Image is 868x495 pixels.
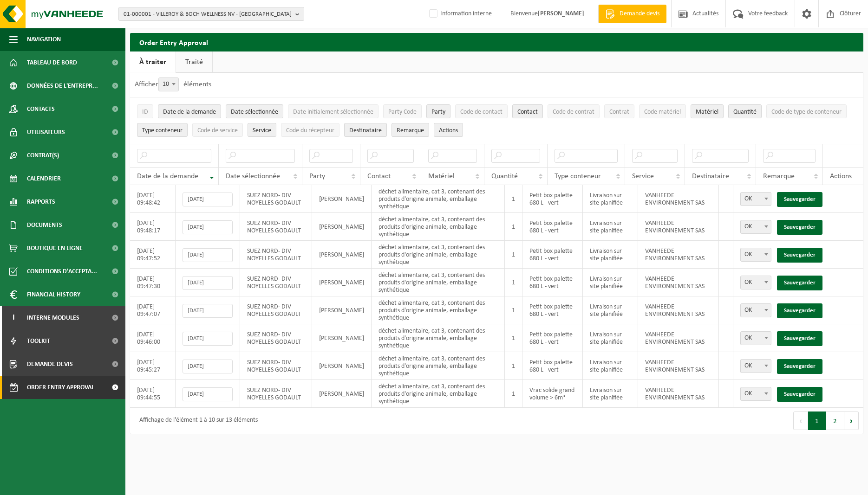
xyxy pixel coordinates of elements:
td: 1 [505,352,522,380]
span: Date initialement sélectionnée [293,109,373,116]
button: 01-000001 - VILLEROY & BOCH WELLNESS NV - [GEOGRAPHIC_DATA] [118,7,304,21]
td: Livraison sur site planifiée [583,296,639,324]
td: SUEZ NORD- DIV NOYELLES GODAULT [240,185,312,213]
span: Utilisateurs [27,121,65,144]
td: déchet alimentaire, cat 3, contenant des produits d'origine animale, emballage synthétique [372,213,505,241]
button: ContactContact: Activate to sort [512,104,543,118]
span: Date sélectionnée [231,109,278,116]
td: [DATE] 09:45:27 [130,352,176,380]
span: Party Code [388,109,417,116]
a: Sauvegarder [777,359,822,374]
span: OK [741,387,771,400]
button: IDID: Activate to sort [137,104,153,118]
td: SUEZ NORD- DIV NOYELLES GODAULT [240,269,312,296]
span: Date de la demande [163,109,216,116]
span: OK [740,303,771,317]
span: OK [741,276,771,289]
span: OK [740,387,771,401]
td: SUEZ NORD- DIV NOYELLES GODAULT [240,241,312,269]
span: Contact [367,173,391,180]
td: VANHEEDE ENVIRONNEMENT SAS [638,380,719,408]
td: Petit box palette 680 L - vert [522,296,582,324]
h2: Order Entry Approval [130,33,863,51]
td: [DATE] 09:48:42 [130,185,176,213]
button: Type conteneurType conteneur: Activate to sort [137,123,188,137]
span: OK [740,192,771,206]
td: déchet alimentaire, cat 3, contenant des produits d'origine animale, emballage synthétique [372,324,505,352]
span: Type conteneur [142,127,183,134]
a: À traiter [130,51,176,73]
button: Code de serviceCode de service: Activate to sort [192,123,243,137]
span: Date de la demande [137,173,198,180]
a: Demande devis [598,5,666,23]
td: Livraison sur site planifiée [583,352,639,380]
td: VANHEEDE ENVIRONNEMENT SAS [638,185,719,213]
span: Documents [27,213,62,237]
td: 1 [505,380,522,408]
span: Tableau de bord [27,51,77,74]
span: Service [253,127,271,134]
button: Code matérielCode matériel: Activate to sort [639,104,686,118]
span: Conditions d'accepta... [27,260,97,283]
td: [PERSON_NAME] [312,296,372,324]
span: Contrat(s) [27,144,59,167]
td: [PERSON_NAME] [312,185,372,213]
span: Matériel [696,109,718,116]
td: 1 [505,213,522,241]
span: OK [741,248,771,261]
span: Service [632,173,654,180]
td: SUEZ NORD- DIV NOYELLES GODAULT [240,213,312,241]
span: Boutique en ligne [27,237,83,260]
td: VANHEEDE ENVIRONNEMENT SAS [638,352,719,380]
td: [PERSON_NAME] [312,269,372,296]
td: Livraison sur site planifiée [583,213,639,241]
td: VANHEEDE ENVIRONNEMENT SAS [638,241,719,269]
button: Party CodeParty Code: Activate to sort [383,104,422,118]
td: Livraison sur site planifiée [583,185,639,213]
a: Sauvegarder [777,303,822,318]
span: Contrat [609,109,629,116]
td: 1 [505,296,522,324]
td: 1 [505,269,522,296]
td: Petit box palette 680 L - vert [522,352,582,380]
span: 01-000001 - VILLEROY & BOCH WELLNESS NV - [GEOGRAPHIC_DATA] [124,7,292,21]
span: Type conteneur [555,173,601,180]
span: OK [741,220,771,233]
span: Actions [830,173,852,180]
td: déchet alimentaire, cat 3, contenant des produits d'origine animale, emballage synthétique [372,241,505,269]
button: Date initialement sélectionnéeDate initialement sélectionnée: Activate to sort [288,104,379,118]
td: [PERSON_NAME] [312,213,372,241]
span: Demande devis [617,9,662,19]
td: [DATE] 09:47:30 [130,269,176,296]
td: Livraison sur site planifiée [583,269,639,296]
span: Actions [439,127,458,134]
td: [DATE] 09:47:52 [130,241,176,269]
td: Petit box palette 680 L - vert [522,324,582,352]
button: Previous [793,411,808,430]
button: Next [844,411,859,430]
button: PartyParty: Activate to sort [426,104,450,118]
td: Petit box palette 680 L - vert [522,269,582,296]
td: Petit box palette 680 L - vert [522,241,582,269]
span: OK [740,276,771,289]
span: OK [740,359,771,373]
span: Rapports [27,190,55,213]
span: OK [741,193,771,206]
span: OK [740,248,771,262]
span: OK [741,332,771,345]
td: Vrac solide grand volume > 6m³ [522,380,582,408]
a: Traité [176,51,212,73]
span: Calendrier [27,167,61,190]
td: déchet alimentaire, cat 3, contenant des produits d'origine animale, emballage synthétique [372,269,505,296]
td: VANHEEDE ENVIRONNEMENT SAS [638,296,719,324]
button: Code du récepteurCode du récepteur: Activate to sort [281,123,339,137]
span: 10 [159,78,178,91]
span: Code de contact [460,109,503,116]
td: [DATE] 09:44:55 [130,380,176,408]
span: OK [740,331,771,345]
button: ServiceService: Activate to sort [248,123,276,137]
td: VANHEEDE ENVIRONNEMENT SAS [638,269,719,296]
button: Code de contactCode de contact: Activate to sort [455,104,508,118]
strong: [PERSON_NAME] [538,10,584,17]
label: Information interne [427,7,492,21]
